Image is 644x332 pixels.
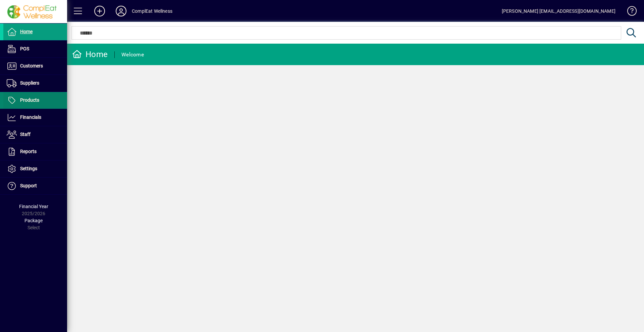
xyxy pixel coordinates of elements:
span: POS [20,46,29,51]
a: Financials [3,109,67,126]
button: Profile [110,5,132,17]
button: Add [89,5,110,17]
span: Support [20,183,37,188]
a: Settings [3,160,67,177]
span: Package [24,218,43,223]
a: Suppliers [3,75,67,92]
span: Staff [20,132,31,137]
span: Financials [20,114,41,120]
span: Financial Year [19,204,48,209]
a: Knowledge Base [622,1,636,23]
a: Reports [3,143,67,160]
a: Products [3,92,67,109]
a: POS [3,41,67,57]
div: ComplEat Wellness [132,6,172,16]
span: Settings [20,166,37,171]
span: Home [20,29,33,34]
a: Customers [3,58,67,75]
span: Reports [20,149,37,154]
a: Staff [3,126,67,143]
span: Suppliers [20,80,39,86]
span: Products [20,97,39,103]
a: Support [3,178,67,194]
div: Home [72,49,108,60]
div: Welcome [121,49,144,60]
span: Customers [20,63,43,68]
div: [PERSON_NAME] [EMAIL_ADDRESS][DOMAIN_NAME] [502,6,615,16]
